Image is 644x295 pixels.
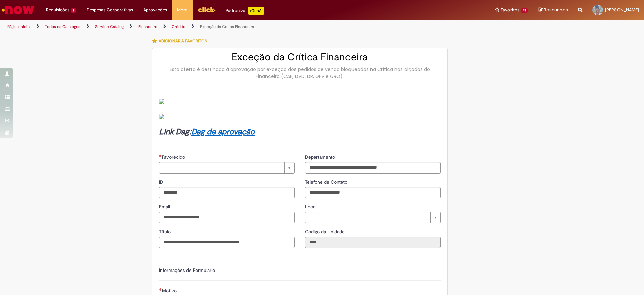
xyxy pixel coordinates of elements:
span: Requisições [46,7,69,13]
div: Padroniza [226,7,264,15]
span: Departamento [305,154,336,160]
span: More [177,7,187,13]
input: Email [159,212,295,223]
span: [PERSON_NAME] [605,7,639,13]
span: Necessários - Favorecido [162,154,186,160]
a: Limpar campo Favorecido [159,162,295,174]
strong: Link Dag: [159,127,255,137]
span: Rascunhos [544,7,568,13]
span: Local [305,204,318,210]
a: Financeiro [138,24,157,29]
input: Departamento [305,162,441,174]
span: ID [159,179,165,185]
a: Exceção da Crítica Financeira [200,24,254,29]
span: 9 [71,8,76,13]
span: Título [159,229,172,235]
a: Limpar campo Local [305,212,441,223]
span: Despesas Corporativas [87,7,133,13]
img: ServiceNow [1,3,35,17]
p: +GenAi [248,7,264,15]
input: Título [159,237,295,248]
button: Adicionar a Favoritos [152,34,211,48]
input: Código da Unidade [305,237,441,248]
img: click_logo_yellow_360x200.png [198,5,216,15]
span: Telefone de Contato [305,179,349,185]
img: sys_attachment.do [159,99,164,104]
span: Favoritos [501,7,519,13]
span: Adicionar a Favoritos [159,38,207,44]
input: Telefone de Contato [305,187,441,198]
span: Email [159,204,171,210]
span: 43 [521,8,528,13]
span: Motivo [162,288,178,294]
input: ID [159,187,295,198]
span: Somente leitura - Código da Unidade [305,229,346,235]
a: Todos os Catálogos [45,24,80,29]
label: Somente leitura - Código da Unidade [305,228,346,235]
a: Crédito [172,24,185,29]
span: Necessários [159,154,162,157]
label: Informações de Formulário [159,267,215,273]
a: Página inicial [7,24,31,29]
ul: Trilhas de página [5,20,424,33]
span: Necessários [159,288,162,291]
img: sys_attachment.do [159,114,164,119]
a: Rascunhos [538,7,568,13]
div: Esta oferta é destinada à aprovação por exceção dos pedidos de venda bloqueados na Crítica nas al... [159,66,441,80]
h2: Exceção da Crítica Financeira [159,52,441,63]
span: Aprovações [143,7,167,13]
a: Dag de aprovação [191,127,255,137]
a: Service Catalog [95,24,124,29]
